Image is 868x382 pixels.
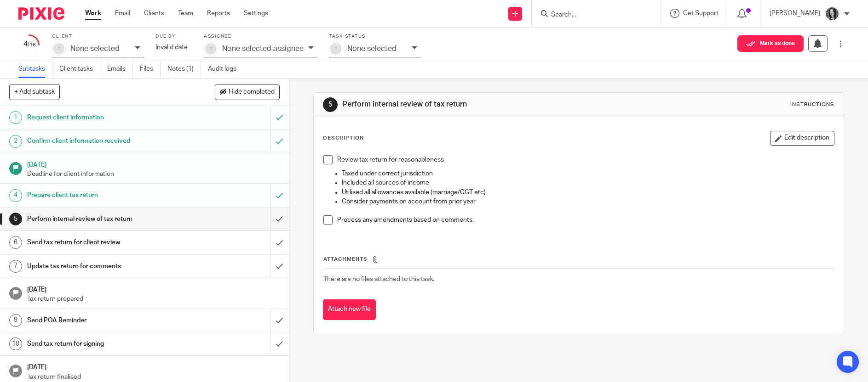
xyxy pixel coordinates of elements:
a: Clients [144,9,164,18]
div: 5 [323,97,338,112]
h1: [DATE] [27,158,280,169]
button: Hide completed [215,84,280,100]
a: Files [140,60,161,78]
div: ? [53,43,64,54]
a: Team [178,9,193,18]
div: ? [205,43,216,54]
button: Edit description [770,131,834,146]
h1: Prepare client tax return [27,188,183,202]
span: Invalid date [155,44,188,51]
div: 4 [9,189,22,202]
p: Review tax return for reasonableness [337,155,834,164]
h1: [DATE] [27,283,280,294]
a: Notes (1) [167,60,201,78]
button: Mark as done [737,35,804,52]
p: Deadline for client information [27,169,280,179]
a: Email [115,9,130,18]
p: Tax return finalised [27,372,280,382]
p: Taxed under correct jurisdiction [342,169,834,178]
label: Due by [155,34,192,39]
label: Task status [329,34,421,39]
p: None selected assignee [222,45,304,53]
span: Attachments [323,257,368,262]
a: Reports [207,9,230,18]
a: Work [85,9,101,18]
div: 7 [9,260,22,273]
h1: Perform internal review of tax return [27,212,183,226]
input: Search [550,11,633,19]
h1: Perform internal review of tax return [343,100,598,109]
div: 4 [18,39,40,50]
span: There are no files attached to this task. [323,276,434,282]
p: None selected [347,45,397,53]
img: Pixie [18,7,64,20]
p: Tax return prepared [27,294,280,303]
div: 6 [9,236,22,249]
a: Audit logs [208,60,243,78]
p: Process any amendments based on comments. [337,215,834,225]
a: Settings [244,9,268,18]
div: Instructions [790,101,834,108]
span: Get Support [683,10,719,17]
div: 9 [9,314,22,327]
div: 5 [9,213,22,225]
h1: [DATE] [27,360,280,372]
div: ? [330,43,341,54]
h1: Update tax return for comments [27,259,183,273]
p: Description [323,135,364,142]
p: Consider payments on account from prior year [342,197,834,206]
span: Hide completed [229,89,275,96]
a: Subtasks [18,60,52,78]
p: [PERSON_NAME] [770,9,820,18]
a: Client tasks [59,60,100,78]
div: 10 [9,337,22,350]
label: Client [52,34,144,39]
h1: Send POA Reminder [27,314,183,327]
label: Assignee [204,34,317,39]
p: Included all sources of income [342,178,834,187]
h1: Send tax return for signing [27,337,183,351]
div: 2 [9,135,22,148]
button: + Add subtask [9,84,60,100]
small: /16 [28,42,36,47]
button: Attach new file [323,299,376,320]
div: 1 [9,111,22,124]
p: None selected [70,45,120,53]
img: brodie%203%20small.jpg [825,6,839,21]
span: Mark as done [760,40,795,47]
a: Emails [107,60,133,78]
h1: Confirm client information received [27,134,183,148]
p: Utilised all allowances available (marriage/CGT etc) [342,188,834,197]
h1: Request client information [27,111,183,124]
h1: Send tax return for client review [27,236,183,249]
